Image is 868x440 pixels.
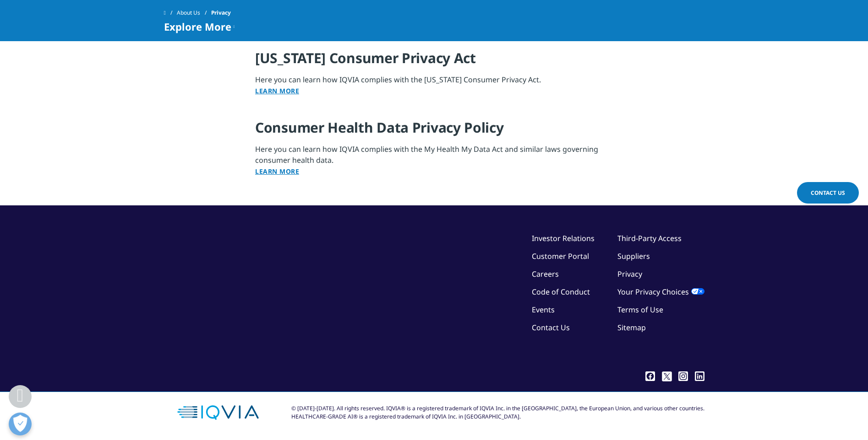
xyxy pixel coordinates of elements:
a: Third-Party Access [617,233,682,243]
span: Explore More [164,21,231,32]
a: Contact Us [532,322,570,333]
span: Privacy [211,5,231,21]
a: Careers [532,269,559,279]
h4: Consumer Health Data Privacy Policy [255,118,613,144]
a: Sitemap [617,322,646,333]
p: Here you can learn how IQVIA complies with the My Health My Data Act and similar laws governing c... [255,144,613,182]
a: Investor Relations [532,233,595,243]
a: Your Privacy Choices [617,287,704,297]
a: Privacy [617,269,642,279]
a: LEARN MORE [255,167,299,176]
a: Customer Portal [532,251,589,261]
a: Events [532,305,555,315]
a: Code of Conduct [532,287,590,297]
p: Here you can learn how IQVIA complies with the [US_STATE] Consumer Privacy Act. [255,74,613,102]
a: Learn More [255,86,299,95]
a: Contact Us [797,182,859,204]
button: Präferenzen öffnen [9,413,32,435]
a: Suppliers [617,251,650,261]
div: © [DATE]-[DATE]. All rights reserved. IQVIA® is a registered trademark of IQVIA Inc. in the [GEOG... [291,404,704,421]
a: Terms of Use [617,305,663,315]
h4: [US_STATE] Consumer Privacy Act [255,49,613,74]
span: Contact Us [811,189,845,197]
a: About Us [177,5,211,21]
